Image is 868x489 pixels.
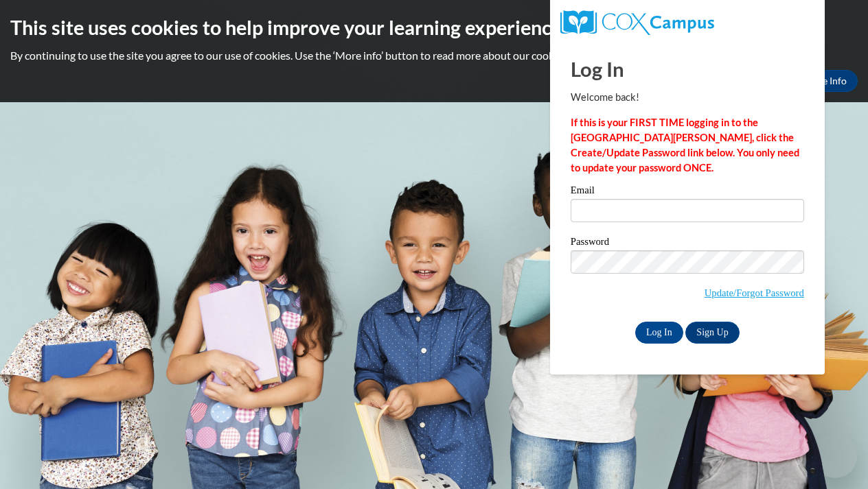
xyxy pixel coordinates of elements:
[10,48,858,63] p: By continuing to use the site you agree to our use of cookies. Use the ‘More info’ button to read...
[571,55,804,83] h1: Log In
[571,185,804,199] label: Email
[560,10,714,35] img: COX Campus
[813,434,857,478] iframe: Button to launch messaging window
[571,90,804,105] p: Welcome back!
[635,322,683,344] input: Log In
[793,70,858,92] a: More Info
[571,237,804,250] label: Password
[10,14,858,41] h2: This site uses cookies to help improve your learning experience.
[705,287,804,298] a: Update/Forgot Password
[571,117,799,174] strong: If this is your FIRST TIME logging in to the [GEOGRAPHIC_DATA][PERSON_NAME], click the Create/Upd...
[685,322,739,344] a: Sign Up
